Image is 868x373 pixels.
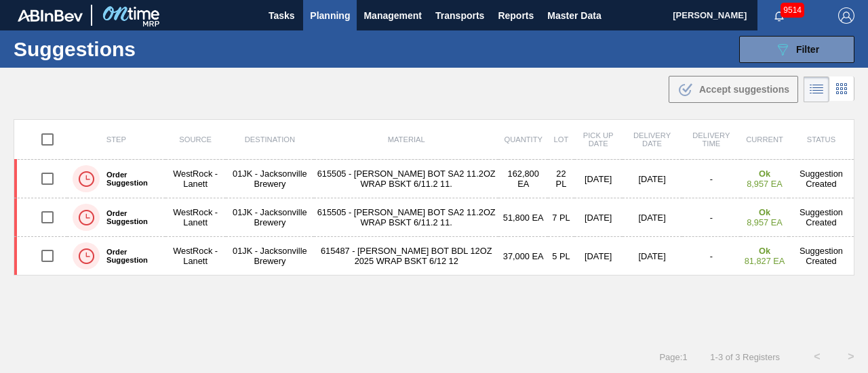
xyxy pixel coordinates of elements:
td: [DATE] [574,198,623,237]
img: Logout [838,7,854,24]
span: Filter [796,44,819,55]
button: Filter [739,36,854,63]
td: - [682,160,741,198]
span: Status [807,135,835,144]
div: List Vision [804,76,829,102]
span: Current [746,135,783,144]
img: TNhmsLtSVTkK8tSr43FrP2fwEKptu5GPRR3wAAAABJRU5ErkJggg== [18,9,83,22]
a: Order SuggestionWestRock - Lanett01JK - Jacksonville Brewery615505 - [PERSON_NAME] BOT SA2 11.2OZ... [14,160,854,198]
span: Delivery Date [633,131,671,148]
span: 81,827 EA [745,256,785,266]
span: Destination [245,135,295,144]
td: - [682,237,741,276]
td: 22 PL [548,160,574,198]
strong: Ok [759,246,770,256]
td: 615487 - [PERSON_NAME] BOT BDL 12OZ 2025 WRAP BSKT 6/12 12 [314,237,498,276]
td: [DATE] [574,160,623,198]
td: 01JK - Jacksonville Brewery [226,160,314,198]
span: Source [179,135,212,144]
span: Management [363,7,422,24]
td: 162,800 EA [498,160,548,198]
div: Card Vision [829,76,854,102]
label: Order Suggestion [100,248,160,264]
a: Order SuggestionWestRock - Lanett01JK - Jacksonville Brewery615505 - [PERSON_NAME] BOT SA2 11.2OZ... [14,198,854,237]
span: 1 - 3 of 3 Registers [708,352,780,362]
span: Accept suggestions [699,84,789,95]
span: 9514 [781,3,804,18]
td: 5 PL [548,237,574,276]
h1: Suggestions [14,41,254,57]
td: Suggestion Created [789,160,854,198]
td: [DATE] [623,198,682,237]
span: Step [106,135,126,144]
td: - [682,198,741,237]
span: Material [388,135,425,144]
span: 8,957 EA [747,179,783,189]
label: Order Suggestion [100,209,160,225]
td: 37,000 EA [498,237,548,276]
button: Accept suggestions [669,76,798,103]
span: Pick up Date [583,131,614,148]
td: WestRock - Lanett [165,160,226,198]
label: Order Suggestion [100,171,160,187]
td: 615505 - [PERSON_NAME] BOT SA2 11.2OZ WRAP BSKT 6/11.2 11. [314,198,498,237]
a: Order SuggestionWestRock - Lanett01JK - Jacksonville Brewery615487 - [PERSON_NAME] BOT BDL 12OZ 2... [14,237,854,276]
td: 615505 - [PERSON_NAME] BOT SA2 11.2OZ WRAP BSKT 6/11.2 11. [314,160,498,198]
span: Delivery Time [692,131,730,148]
td: 51,800 EA [498,198,548,237]
button: Notifications [757,6,801,25]
td: WestRock - Lanett [165,237,226,276]
span: Master Data [547,7,601,24]
td: [DATE] [574,237,623,276]
span: 8,957 EA [747,217,783,227]
span: Tasks [267,7,296,24]
td: Suggestion Created [789,198,854,237]
span: Reports [498,7,534,24]
td: Suggestion Created [789,237,854,276]
span: Lot [554,135,569,144]
td: [DATE] [623,237,682,276]
strong: Ok [759,207,770,217]
span: Planning [310,7,350,24]
span: Page : 1 [659,352,687,362]
span: Quantity [504,135,542,144]
strong: Ok [759,169,770,179]
span: Transports [435,7,484,24]
td: 01JK - Jacksonville Brewery [226,237,314,276]
td: [DATE] [623,160,682,198]
td: 01JK - Jacksonville Brewery [226,198,314,237]
td: 7 PL [548,198,574,237]
td: WestRock - Lanett [165,198,226,237]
